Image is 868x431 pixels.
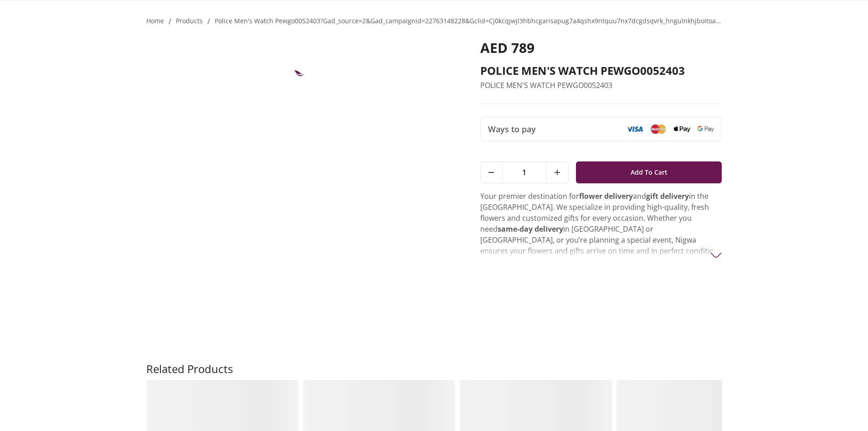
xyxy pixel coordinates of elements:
li: / [207,16,210,27]
span: 1 [503,162,546,183]
span: Ways to pay [488,123,536,135]
strong: gift delivery [646,191,689,201]
img: Apple Pay [674,126,690,133]
h2: Related Products [146,362,233,376]
p: Your premier destination for and in the [GEOGRAPHIC_DATA]. We specialize in providing high-qualit... [480,191,722,311]
a: products [176,16,203,25]
span: Add To Cart [631,164,668,181]
button: Add To Cart [576,161,722,183]
img: Google Pay [698,126,714,132]
img: arrow [710,249,722,261]
img: Mastercard [650,124,667,134]
h2: POLICE MEN'S WATCH PEWGO0052403 [480,63,722,78]
strong: flower delivery [579,191,633,201]
span: AED 789 [480,38,534,57]
li: / [169,16,171,27]
strong: same-day delivery [498,224,563,234]
a: Home [146,16,164,25]
a: police men's watch pewgo0052403?gad_source=2&gad_campaignid=22763148228&gclid=cj0kcqjwjl3hbhcgari... [215,16,803,25]
img: POLICE MEN'S WATCH PEWGO0052403 [277,40,323,85]
p: POLICE MEN'S WATCH PEWGO0052403 [480,80,722,91]
img: Visa [627,126,643,132]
